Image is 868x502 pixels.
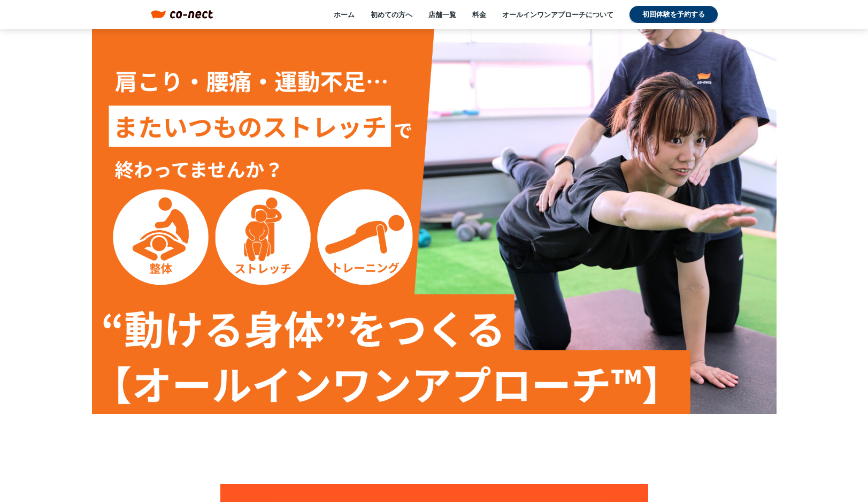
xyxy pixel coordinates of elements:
a: 料金 [472,10,486,19]
a: ホーム [334,10,355,19]
a: 初めての方へ [371,10,412,19]
a: 初回体験を予約する [629,6,718,23]
a: オールインワンアプローチについて [502,10,613,19]
a: 店舗一覧 [428,10,456,19]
